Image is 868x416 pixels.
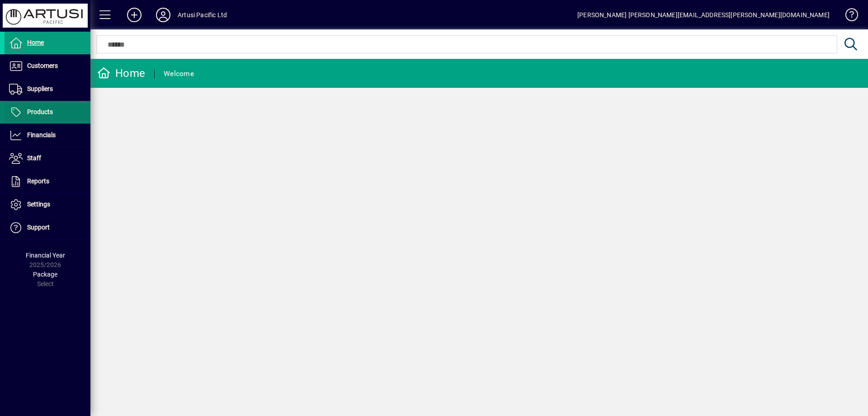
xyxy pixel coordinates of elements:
span: Customers [27,62,58,69]
a: Customers [5,55,90,77]
a: Products [5,101,90,124]
div: Home [97,66,145,81]
span: Package [33,271,57,278]
span: Suppliers [27,85,53,92]
a: Settings [5,193,90,216]
span: Products [27,108,53,115]
span: Staff [27,154,41,162]
a: Reports [5,170,90,193]
a: Knowledge Base [839,2,857,31]
div: [PERSON_NAME] [PERSON_NAME][EMAIL_ADDRESS][PERSON_NAME][DOMAIN_NAME] [577,8,830,22]
span: Reports [27,177,49,185]
button: Add [120,7,149,23]
div: Welcome [164,67,194,81]
div: Artusi Pacific Ltd [178,8,227,22]
span: Financials [27,131,56,139]
span: Financial Year [26,252,65,259]
a: Support [5,216,90,239]
a: Suppliers [5,78,90,100]
a: Financials [5,124,90,147]
span: Settings [27,201,50,208]
span: Home [27,39,44,46]
a: Staff [5,147,90,170]
button: Profile [149,7,178,23]
span: Support [27,224,50,231]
